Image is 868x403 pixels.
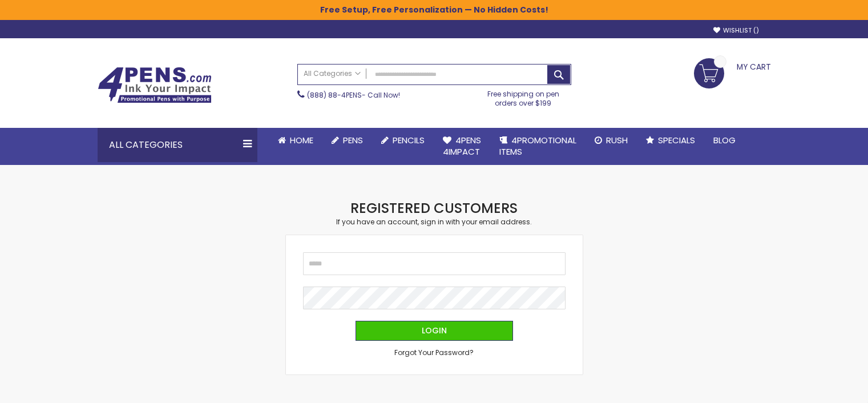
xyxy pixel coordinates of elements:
[322,128,372,153] a: Pens
[98,67,212,103] img: 4Pens Custom Pens and Promotional Products
[434,128,490,165] a: 4Pens4impact
[422,325,447,336] span: Login
[713,26,759,35] a: Wishlist
[393,134,425,146] span: Pencils
[713,134,736,146] span: Blog
[286,217,583,227] div: If you have an account, sign in with your email address.
[356,321,513,341] button: Login
[499,134,576,158] span: 4PROMOTIONAL ITEMS
[307,90,362,100] a: (888) 88-4PENS
[343,134,363,146] span: Pens
[658,134,695,146] span: Specials
[372,128,434,153] a: Pencils
[475,85,571,108] div: Free shipping on pen orders over $199
[307,90,400,100] span: - Call Now!
[290,134,313,146] span: Home
[298,65,366,83] a: All Categories
[350,199,518,217] strong: Registered Customers
[443,134,481,158] span: 4Pens 4impact
[637,128,704,153] a: Specials
[490,128,586,165] a: 4PROMOTIONALITEMS
[304,69,361,78] span: All Categories
[394,348,474,357] a: Forgot Your Password?
[269,128,322,153] a: Home
[394,348,474,357] span: Forgot Your Password?
[704,128,745,153] a: Blog
[98,128,257,162] div: All Categories
[586,128,637,153] a: Rush
[606,134,628,146] span: Rush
